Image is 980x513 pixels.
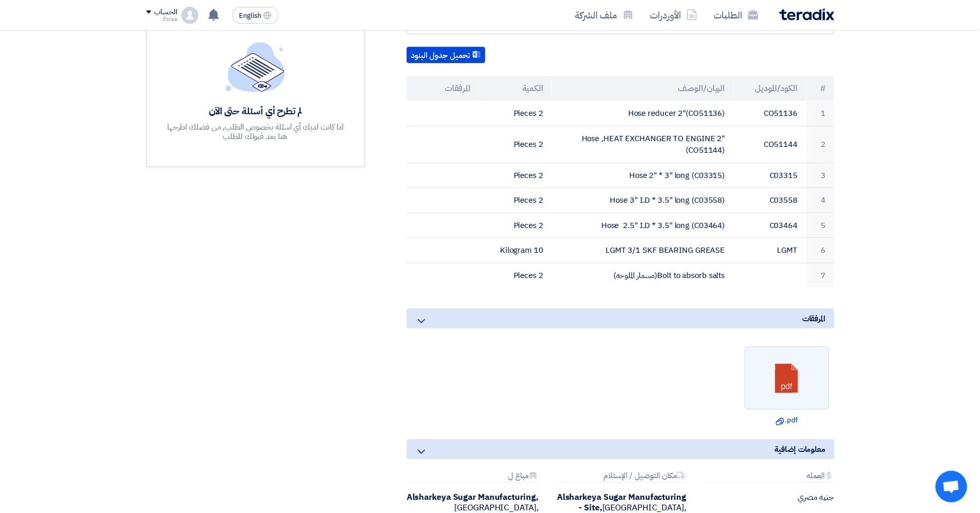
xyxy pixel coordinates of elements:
td: C03464 [734,213,806,238]
span: المرفقات [802,313,825,324]
a: .pdf [748,415,826,426]
td: 2 Pieces [479,126,552,163]
img: empty_state_list.svg [226,42,285,92]
td: 2 Pieces [479,163,552,188]
td: 10 Kilogram [479,238,552,263]
td: 2 Pieces [479,263,552,288]
button: English [232,7,278,24]
div: Esraa [146,16,177,22]
td: 1 [806,101,834,126]
img: Teradix logo [780,8,834,21]
td: LGMT 3/1 SKF BEARING GREASE [552,238,734,263]
td: 5 [806,213,834,238]
button: تحميل جدول البنود [407,47,485,64]
div: جنيه مصري [702,492,834,503]
th: الكود/الموديل [734,76,806,101]
td: Hose 3" I.D * 3.5" long (C03558) [552,188,734,213]
img: profile_test.png [181,7,198,24]
div: العمله [706,472,834,483]
div: الحساب [155,8,177,17]
div: مكان التوصيل / الإستلام [559,472,686,483]
td: 2 Pieces [479,188,552,213]
td: C03558 [734,188,806,213]
td: 2 Pieces [479,101,552,126]
a: ملف الشركة [567,3,642,27]
td: 3 [806,163,834,188]
span: معلومات إضافية [775,443,826,455]
td: CO51136 [734,101,806,126]
th: الكمية [479,76,552,101]
th: المرفقات [407,76,479,101]
div: Open chat [936,471,967,502]
td: 6 [806,238,834,263]
th: البيان/الوصف [552,76,734,101]
div: لم تطرح أي أسئلة حتى الآن [166,105,345,117]
td: 4 [806,188,834,213]
td: Hose 2.5" I.D * 3.5" long (C03464) [552,213,734,238]
a: الطلبات [706,3,767,27]
td: CO51144 [734,126,806,163]
td: 2 [806,126,834,163]
div: اذا كانت لديك أي اسئلة بخصوص الطلب, من فضلك اطرحها هنا بعد قبولك للطلب [166,122,345,141]
td: Bolt to absorb salts(مسمار الملوحه) [552,263,734,288]
div: مباع ل [411,472,539,483]
td: 7 [806,263,834,288]
td: 2 Pieces [479,213,552,238]
td: Hose ,HEAT EXCHANGER TO ENGINE 2"(CO51144) [552,126,734,163]
b: Alsharkeya Sugar Manufacturing, [407,491,539,504]
span: English [239,12,261,19]
th: # [806,76,834,101]
td: Hose reducer 2"(CO51136) [552,101,734,126]
a: الأوردرات [642,3,706,27]
td: LGMT [734,238,806,263]
td: Hose 2" * 3" long (C03315) [552,163,734,188]
td: C03315 [734,163,806,188]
